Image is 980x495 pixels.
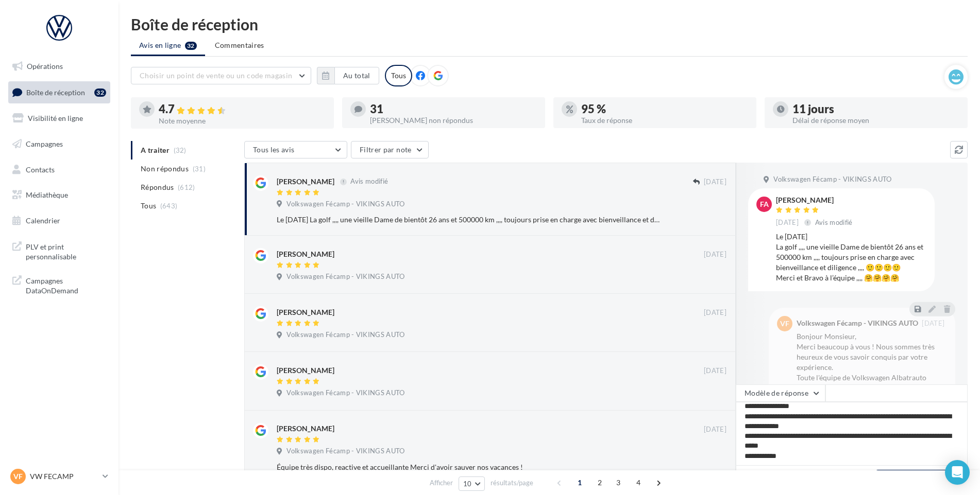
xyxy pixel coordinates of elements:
[792,117,959,124] div: Délai de réponse moyen
[350,178,388,186] span: Avis modifié
[704,178,726,187] span: [DATE]
[581,103,748,115] div: 95 %
[26,216,60,225] span: Calendrier
[704,308,726,317] span: [DATE]
[592,474,608,491] span: 2
[26,274,106,296] span: Campagnes DataOnDemand
[253,145,295,154] span: Tous les avis
[945,460,970,485] div: Open Intercom Messenger
[797,320,918,327] div: Volkswagen Fécamp - VIKINGS AUTO
[6,159,112,181] a: Contacts
[6,184,112,206] a: Médiathèque
[141,201,156,211] span: Tous
[610,474,627,491] span: 3
[159,103,326,115] div: 4.7
[776,197,855,204] div: [PERSON_NAME]
[370,117,537,124] div: [PERSON_NAME] non répondus
[277,215,660,225] div: Le [DATE] La golf ,,,, une vieille Dame de bientôt 26 ans et 500000 km ,,,, toujours prise en cha...
[6,270,112,300] a: Campagnes DataOnDemand
[6,210,112,232] a: Calendrier
[491,478,533,488] span: résultats/page
[286,200,404,209] span: Volkswagen Fécamp - VIKINGS AUTO
[131,67,311,84] button: Choisir un point de vente ou un code magasin
[141,164,189,174] span: Non répondus
[385,65,412,86] div: Tous
[27,62,63,70] span: Opérations
[815,218,853,226] span: Avis modifié
[792,103,959,115] div: 11 jours
[922,320,944,327] span: [DATE]
[30,471,98,482] p: VW FECAMP
[26,139,63,148] span: Campagnes
[317,67,379,84] button: Au total
[571,474,588,491] span: 1
[463,480,472,488] span: 10
[277,249,334,259] div: [PERSON_NAME]
[6,236,112,266] a: PLV et print personnalisable
[178,183,195,191] span: (612)
[760,199,769,209] span: FA
[277,307,334,317] div: [PERSON_NAME]
[277,462,660,472] div: Équipe très dispo, reactive et accueillante Merci d'avoir sauver nos vacances !
[26,240,106,262] span: PLV et print personnalisable
[8,467,110,486] a: VF VW FECAMP
[581,117,748,124] div: Taux de réponse
[94,89,106,97] div: 32
[370,103,537,115] div: 31
[244,141,347,158] button: Tous les avis
[277,365,334,376] div: [PERSON_NAME]
[286,388,404,398] span: Volkswagen Fécamp - VIKINGS AUTO
[159,117,326,125] div: Note moyenne
[215,40,264,50] span: Commentaires
[6,81,112,103] a: Boîte de réception32
[131,16,968,32] div: Boîte de réception
[286,447,404,456] span: Volkswagen Fécamp - VIKINGS AUTO
[160,202,178,210] span: (643)
[459,476,485,491] button: 10
[193,165,206,173] span: (31)
[286,272,404,281] span: Volkswagen Fécamp - VIKINGS AUTO
[704,250,726,259] span: [DATE]
[780,319,789,329] span: VF
[26,165,55,173] span: Contacts
[6,56,112,77] a: Opérations
[6,133,112,155] a: Campagnes
[736,384,825,402] button: Modèle de réponse
[28,114,83,122] span: Visibilité en ligne
[630,474,647,491] span: 4
[430,478,453,488] span: Afficher
[140,71,292,80] span: Choisir un point de vente ou un code magasin
[277,176,334,187] div: [PERSON_NAME]
[351,141,429,158] button: Filtrer par note
[26,87,85,96] span: Boîte de réception
[773,175,891,184] span: Volkswagen Fécamp - VIKINGS AUTO
[704,425,726,434] span: [DATE]
[6,108,112,129] a: Visibilité en ligne
[26,190,68,199] span: Médiathèque
[334,67,379,84] button: Au total
[286,330,404,340] span: Volkswagen Fécamp - VIKINGS AUTO
[277,423,334,434] div: [PERSON_NAME]
[776,218,799,227] span: [DATE]
[13,471,23,482] span: VF
[141,182,174,192] span: Répondus
[704,366,726,376] span: [DATE]
[797,331,947,403] div: Bonjour Monsieur, Merci beaucoup à vous ! Nous sommes très heureux de vous savoir conquis par vot...
[776,232,926,283] div: Le [DATE] La golf ,,,, une vieille Dame de bientôt 26 ans et 500000 km ,,,, toujours prise en cha...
